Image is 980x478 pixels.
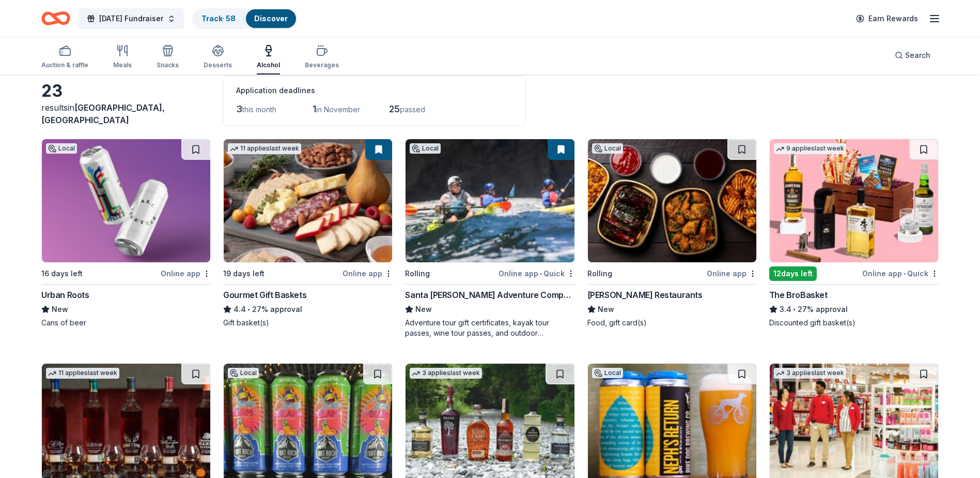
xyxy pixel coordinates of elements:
div: Online app Quick [862,267,939,280]
div: Discounted gift basket(s) [769,318,939,328]
span: New [52,303,68,316]
img: Image for Urban Roots [42,139,210,262]
div: Online app Quick [499,267,575,280]
div: [PERSON_NAME] Restaurants [587,289,703,301]
img: Image for The BroBasket [770,139,938,262]
div: 3 applies last week [774,368,846,379]
div: Gift basket(s) [223,318,393,328]
div: Snacks [157,61,179,69]
div: Online app [343,267,393,280]
span: 3 [236,103,242,114]
a: Discover [254,14,288,23]
button: [DATE] Fundraiser [79,8,184,29]
div: Desserts [204,61,232,69]
span: Search [905,49,930,62]
span: in November [316,105,360,114]
div: 11 applies last week [46,368,119,379]
button: Desserts [204,40,232,74]
span: passed [400,105,425,114]
span: New [415,303,432,316]
div: 16 days left [41,267,83,280]
div: 3 applies last week [410,368,482,379]
div: Online app [161,267,211,280]
a: Image for Bennett's RestaurantsLocalRollingOnline app[PERSON_NAME] RestaurantsNewFood, gift card(s) [587,139,757,328]
div: 23 [41,81,211,101]
div: 27% approval [769,303,939,316]
div: Local [46,143,77,154]
span: • [540,270,542,278]
button: Auction & raffle [41,40,88,74]
div: Food, gift card(s) [587,318,757,328]
span: 3.4 [780,303,791,316]
div: Santa [PERSON_NAME] Adventure Company [405,289,574,301]
a: Home [41,6,70,31]
span: 1 [313,103,316,114]
div: Local [410,143,441,154]
button: Beverages [305,40,339,74]
button: Alcohol [257,40,280,74]
img: Image for Bennett's Restaurants [588,139,756,262]
a: Track· 58 [201,14,236,23]
div: Urban Roots [41,289,89,301]
span: in [41,102,165,125]
div: Meals [113,61,132,69]
a: Image for Gourmet Gift Baskets11 applieslast week19 days leftOnline appGourmet Gift Baskets4.4•27... [223,139,393,328]
div: 27% approval [223,303,393,316]
span: 4.4 [234,303,246,316]
span: New [598,303,614,316]
div: Application deadlines [236,84,513,97]
button: Track· 58Discover [192,8,297,29]
button: Meals [113,40,132,74]
span: • [904,270,906,278]
span: 25 [389,103,400,114]
button: Search [886,45,939,66]
div: 19 days left [223,267,265,280]
div: Rolling [587,267,612,280]
div: 11 applies last week [228,143,301,154]
div: Adventure tour gift certificates, kayak tour passes, wine tour passes, and outdoor experience vou... [405,318,574,338]
div: Auction & raffle [41,61,88,69]
div: Local [228,368,259,378]
span: • [793,305,796,313]
a: Image for The BroBasket9 applieslast week12days leftOnline app•QuickThe BroBasket3.4•27% approval... [769,139,939,328]
div: Beverages [305,61,339,69]
a: Image for Santa Barbara Adventure CompanyLocalRollingOnline app•QuickSanta [PERSON_NAME] Adventur... [405,139,574,338]
div: Local [592,368,623,378]
div: results [41,101,211,126]
div: 9 applies last week [774,143,846,154]
div: Gourmet Gift Baskets [223,289,306,301]
img: Image for Santa Barbara Adventure Company [406,139,574,262]
div: Local [592,143,623,154]
span: this month [242,105,276,114]
span: • [248,305,251,313]
a: Image for Urban RootsLocal16 days leftOnline appUrban RootsNewCans of beer [41,139,211,328]
span: [GEOGRAPHIC_DATA], [GEOGRAPHIC_DATA] [41,102,165,125]
div: Cans of beer [41,318,211,328]
button: Snacks [157,40,179,74]
div: Rolling [405,267,430,280]
div: Online app [707,267,757,280]
div: The BroBasket [769,289,828,301]
img: Image for Gourmet Gift Baskets [224,139,392,262]
div: Alcohol [257,61,280,69]
div: 12 days left [769,266,817,281]
a: Earn Rewards [850,9,924,28]
span: [DATE] Fundraiser [99,12,163,25]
